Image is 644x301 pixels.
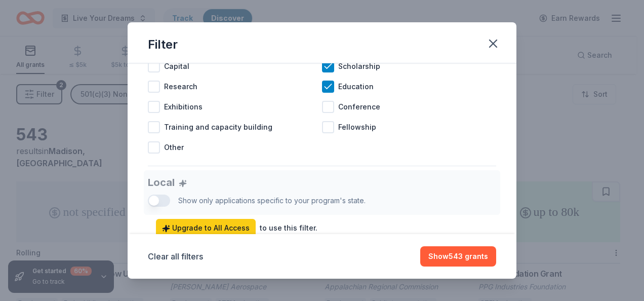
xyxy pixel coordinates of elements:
[338,81,374,93] span: Education
[338,121,376,133] span: Fellowship
[164,121,272,133] span: Training and capacity building
[420,246,496,267] button: Show543 grants
[338,60,380,72] span: Scholarship
[162,222,250,234] span: Upgrade to All Access
[260,222,317,234] div: to use this filter.
[164,141,184,154] span: Other
[148,250,203,262] button: Clear all filters
[164,81,197,93] span: Research
[148,36,178,53] div: Filter
[338,101,380,113] span: Conference
[164,60,189,72] span: Capital
[164,101,203,113] span: Exhibitions
[156,219,256,237] a: Upgrade to All Access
